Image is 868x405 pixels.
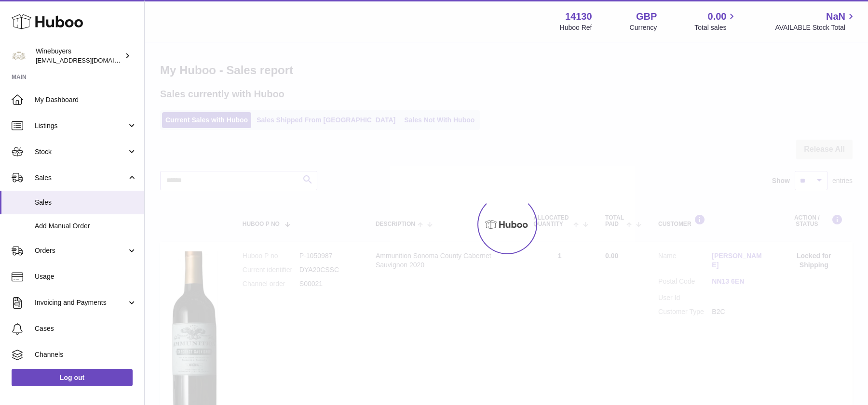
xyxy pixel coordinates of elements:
[775,23,856,32] span: AVAILABLE Stock Total
[35,147,127,157] span: Stock
[694,23,737,32] span: Total sales
[630,23,657,32] div: Currency
[708,10,727,23] span: 0.00
[35,246,127,255] span: Orders
[36,56,142,64] span: [EMAIL_ADDRESS][DOMAIN_NAME]
[35,173,127,183] span: Sales
[560,23,592,32] div: Huboo Ref
[35,350,137,359] span: Channels
[35,298,127,307] span: Invoicing and Payments
[36,47,122,65] div: Winebuyers
[826,10,845,23] span: NaN
[775,10,856,32] a: NaN AVAILABLE Stock Total
[12,49,26,63] img: ben@winebuyers.com
[35,222,137,231] span: Add Manual Order
[565,10,592,23] strong: 14130
[694,10,737,32] a: 0.00 Total sales
[35,198,137,207] span: Sales
[35,95,137,105] span: My Dashboard
[35,324,137,333] span: Cases
[35,121,127,131] span: Listings
[35,272,137,281] span: Usage
[12,369,133,386] a: Log out
[636,10,657,23] strong: GBP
